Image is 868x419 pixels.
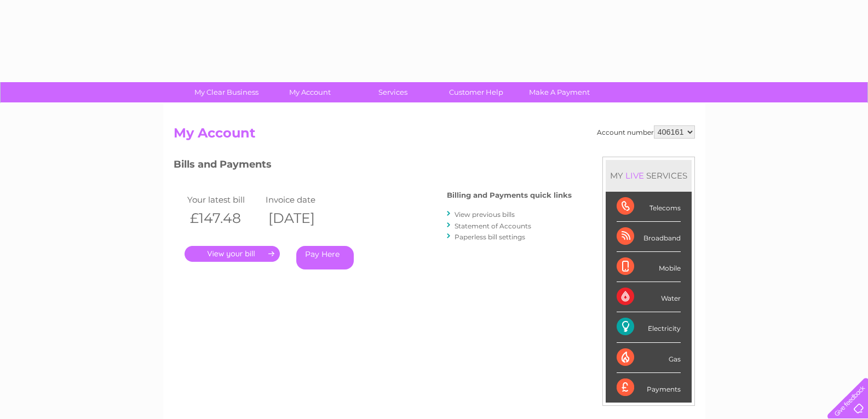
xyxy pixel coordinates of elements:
a: View previous bills [455,210,515,219]
a: Customer Help [431,82,521,102]
h2: My Account [174,125,695,146]
a: Statement of Accounts [455,222,531,230]
div: Electricity [617,312,681,342]
div: Gas [617,343,681,373]
a: My Account [265,82,355,102]
div: Payments [617,373,681,403]
div: Telecoms [617,192,681,222]
a: Services [348,82,438,102]
td: Your latest bill [185,192,263,207]
th: [DATE] [263,207,342,229]
div: Broadband [617,222,681,252]
td: Invoice date [263,192,342,207]
div: Mobile [617,252,681,282]
a: Pay Here [296,246,354,269]
a: . [185,246,280,262]
a: Make A Payment [514,82,605,102]
div: MY SERVICES [606,160,692,191]
div: Water [617,282,681,312]
div: Account number [597,125,695,139]
h3: Bills and Payments [174,157,572,176]
div: LIVE [623,170,646,181]
a: My Clear Business [181,82,272,102]
a: Paperless bill settings [455,233,525,241]
th: £147.48 [185,207,263,229]
h4: Billing and Payments quick links [447,191,572,199]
